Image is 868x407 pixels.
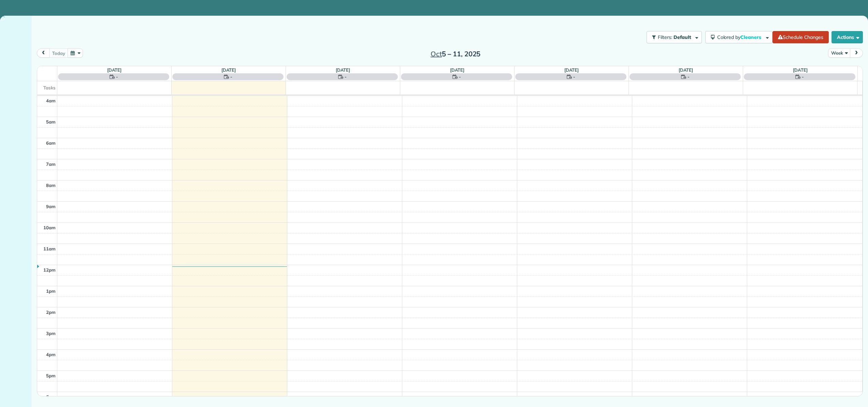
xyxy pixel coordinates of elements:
a: [DATE] [450,67,465,73]
a: [DATE] [679,67,693,73]
span: - [802,73,804,80]
a: [DATE] [107,67,122,73]
span: Default [674,34,692,40]
span: 2pm [46,309,56,315]
span: Colored by [717,34,764,40]
span: 6am [46,140,56,146]
span: - [573,73,575,80]
span: Oct [431,49,442,58]
span: 5am [46,119,56,125]
span: Tasks [43,85,56,90]
a: [DATE] [336,67,350,73]
span: 5pm [46,373,56,378]
span: Cleaners [740,34,762,40]
a: Schedule Changes [772,31,829,43]
button: Colored byCleaners [705,31,772,43]
button: next [850,48,863,58]
span: - [230,73,232,80]
button: today [49,48,68,58]
span: - [459,73,461,80]
a: [DATE] [793,67,808,73]
span: - [688,73,690,80]
span: 10am [43,225,56,230]
span: 1pm [46,288,56,294]
span: 3pm [46,331,56,336]
a: [DATE] [564,67,579,73]
span: - [116,73,118,80]
span: 4pm [46,352,56,357]
span: 12pm [43,267,56,273]
button: prev [37,48,50,58]
span: 8am [46,183,56,188]
button: Actions [831,31,863,43]
a: [DATE] [221,67,236,73]
span: Filters: [658,34,672,40]
span: 4am [46,98,56,103]
button: Filters: Default [647,31,701,43]
span: 6pm [46,394,56,399]
span: 7am [46,161,56,167]
h2: 5 – 11, 2025 [413,50,498,58]
a: Filters: Default [643,31,701,43]
span: - [345,73,347,80]
span: 11am [43,246,56,251]
button: Week [828,48,850,58]
span: 9am [46,204,56,209]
